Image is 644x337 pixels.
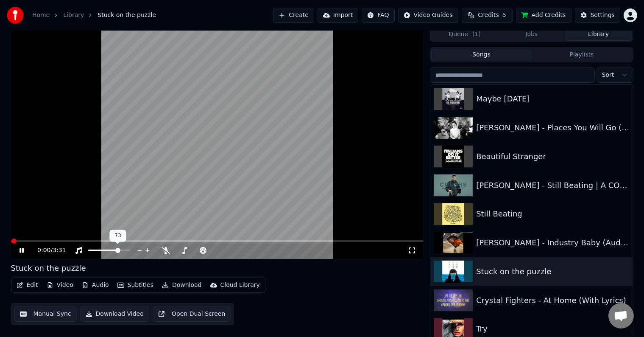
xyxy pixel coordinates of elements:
button: Audio [78,279,112,291]
a: Open de chat [608,303,634,329]
button: Subtitles [114,279,157,291]
button: Create [273,8,314,23]
div: Cloud Library [220,281,260,289]
nav: breadcrumb [32,11,156,20]
button: Video [43,279,77,291]
button: FAQ [362,8,394,23]
button: Manual Sync [14,306,77,322]
button: Songs [431,49,532,61]
button: Import [318,8,358,23]
a: Home [32,11,50,20]
div: Crystal Fighters - At Home (With Lyrics) [476,295,629,306]
img: youka [7,7,24,24]
button: Open Dual Screen [153,306,231,322]
div: Maybe [DATE] [476,93,629,105]
button: Download Video [80,306,149,322]
div: Beautiful Stranger [476,151,629,163]
div: / [37,246,58,255]
div: [PERSON_NAME] - Industry Baby (Audio) [476,237,629,249]
div: Stuck on the puzzle [476,266,629,278]
span: Sort [602,71,614,79]
div: Try [476,323,629,335]
button: Playlists [532,49,632,61]
button: Add Credits [516,8,572,23]
div: Settings [591,11,615,20]
button: Video Guides [398,8,458,23]
button: Download [159,279,205,291]
span: Credits [478,11,499,20]
div: [PERSON_NAME] - Still Beating | A COLORS SHOW [476,180,629,191]
span: 3:31 [53,246,66,255]
button: Settings [575,8,620,23]
div: Stuck on the puzzle [11,262,86,274]
span: ( 1 ) [472,30,481,39]
button: Jobs [498,28,565,41]
button: Library [565,28,632,41]
span: 5 [502,11,506,20]
button: Queue [431,28,498,41]
span: 0:00 [37,246,50,255]
a: Library [63,11,84,20]
button: Edit [13,279,42,291]
div: Still Beating [476,208,629,220]
div: [PERSON_NAME] - Places You Will Go (Official Video) [476,122,629,134]
div: 73 [109,230,126,242]
span: Stuck on the puzzle [98,11,156,20]
button: Credits5 [462,8,513,23]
